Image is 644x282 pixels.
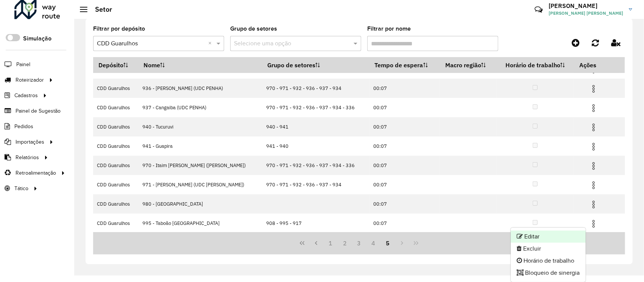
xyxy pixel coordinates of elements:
[370,194,440,214] td: 00:07
[262,79,370,98] td: 970 - 971 - 932 - 936 - 937 - 934
[14,122,33,130] span: Pedidos
[370,98,440,117] td: 00:07
[370,175,440,194] td: 00:07
[366,236,380,250] button: 4
[511,255,586,267] li: Horário de trabalho
[14,184,28,192] span: Tático
[139,117,262,136] td: 940 - Tucuruvi
[262,117,370,136] td: 940 - 941
[367,24,411,33] label: Filtrar por nome
[511,243,586,255] li: Excluir
[139,175,262,194] td: 971 - [PERSON_NAME] (UDC [PERSON_NAME])
[139,214,262,233] td: 995 - Taboão [GEOGRAPHIC_DATA]
[23,34,51,43] label: Simulação
[370,117,440,136] td: 00:07
[370,136,440,156] td: 00:07
[93,194,139,214] td: CDD Guarulhos
[440,57,496,73] th: Macro região
[574,57,619,73] th: Ações
[139,79,262,98] td: 936 - [PERSON_NAME] (UDC PENHA)
[309,236,324,250] button: Previous Page
[323,236,338,250] button: 1
[295,236,309,250] button: First Page
[93,79,139,98] td: CDD Guarulhos
[16,169,56,177] span: Retroalimentação
[352,236,366,250] button: 3
[262,156,370,175] td: 970 - 971 - 932 - 936 - 937 - 934 - 336
[93,214,139,233] td: CDD Guarulhos
[16,107,61,115] span: Painel de Sugestão
[139,194,262,214] td: 980 - [GEOGRAPHIC_DATA]
[93,156,139,175] td: CDD Guarulhos
[16,138,44,146] span: Importações
[549,10,623,17] span: [PERSON_NAME] [PERSON_NAME]
[93,136,139,156] td: CDD Guarulhos
[262,214,370,233] td: 908 - 995 - 917
[262,98,370,117] td: 970 - 971 - 932 - 936 - 937 - 934 - 336
[139,98,262,117] td: 937 - Cangaiba (UDC PENHA)
[380,236,395,250] button: 5
[370,214,440,233] td: 00:07
[16,153,39,161] span: Relatórios
[370,79,440,98] td: 00:07
[14,91,38,99] span: Cadastros
[93,175,139,194] td: CDD Guarulhos
[93,98,139,117] td: CDD Guarulhos
[511,231,586,243] li: Editar
[93,57,139,73] th: Depósito
[370,57,440,73] th: Tempo de espera
[511,267,586,279] li: Bloqueio de sinergia
[370,156,440,175] td: 00:07
[530,2,547,18] a: Contato Rápido
[16,60,30,68] span: Painel
[208,39,215,48] span: Clear all
[93,24,145,33] label: Filtrar por depósito
[496,57,574,73] th: Horário de trabalho
[93,117,139,136] td: CDD Guarulhos
[262,175,370,194] td: 970 - 971 - 932 - 936 - 937 - 934
[139,136,262,156] td: 941 - Guapira
[262,57,370,73] th: Grupo de setores
[262,136,370,156] td: 941 - 940
[16,76,44,84] span: Roteirizador
[139,156,262,175] td: 970 - Itaim [PERSON_NAME] ([PERSON_NAME])
[549,2,623,9] h3: [PERSON_NAME]
[139,57,262,73] th: Nome
[87,5,112,14] h2: Setor
[230,24,277,33] label: Grupo de setores
[338,236,352,250] button: 2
